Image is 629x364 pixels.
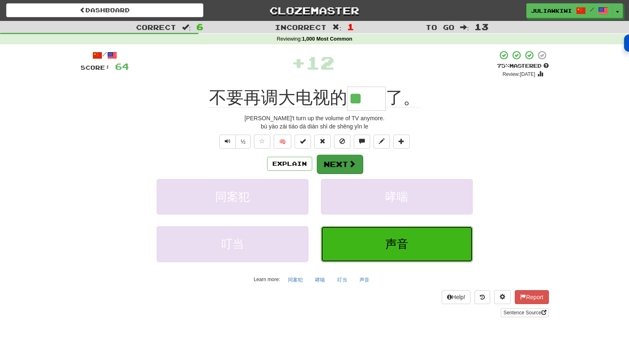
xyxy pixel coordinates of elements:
[81,114,549,122] div: [PERSON_NAME]'t turn up the volume of TV anymore.
[196,22,203,32] span: 6
[321,226,473,262] button: 声音
[475,290,490,304] button: Round history (alt+y)
[531,7,572,14] span: Juliawkiwi
[216,3,413,18] a: Clozemaster
[291,50,306,75] span: +
[442,290,471,304] button: Help!
[182,24,191,31] span: :
[526,3,613,18] a: Juliawkiwi /
[497,62,509,69] span: 75 %
[81,122,549,130] div: bú yào zài tiáo dà diàn shì de shēng yīn le
[6,3,203,17] a: Dashboard
[497,62,549,70] div: Mastered
[274,135,291,149] button: 🧠
[295,135,311,149] button: Set this sentence to 100% Mastered (alt+m)
[333,274,352,286] button: 叮当
[115,61,129,71] span: 64
[501,308,548,317] a: Sentence Source
[267,157,312,171] button: Explain
[502,71,535,77] small: Review: [DATE]
[393,135,410,149] button: Add to collection (alt+a)
[321,179,473,215] button: 哮喘
[302,36,352,42] strong: 1,000 Most Common
[386,88,420,108] span: 了。
[221,238,244,250] span: 叮当
[157,179,309,215] button: 同案犯
[475,22,488,32] span: 13
[426,23,454,31] span: To go
[157,226,309,262] button: 叮当
[306,52,334,73] span: 12
[235,135,251,149] button: ½
[460,24,469,31] span: :
[81,64,110,71] span: Score:
[215,190,250,203] span: 同案犯
[515,290,548,304] button: Report
[355,274,374,286] button: 声音
[275,23,327,31] span: Incorrect
[314,135,331,149] button: Reset to 0% Mastered (alt+r)
[332,24,341,31] span: :
[334,135,350,149] button: Ignore sentence (alt+i)
[373,135,390,149] button: Edit sentence (alt+d)
[209,88,347,108] span: 不要再调大电视的
[219,135,236,149] button: Play sentence audio (ctl+space)
[81,50,129,60] div: /
[354,135,370,149] button: Discuss sentence (alt+u)
[347,22,354,32] span: 1
[385,190,408,203] span: 哮喘
[311,274,329,286] button: 哮喘
[317,155,363,174] button: Next
[590,7,594,12] span: /
[254,135,270,149] button: Favorite sentence (alt+f)
[136,23,176,31] span: Correct
[385,238,408,250] span: 声音
[283,274,307,286] button: 同案犯
[253,277,280,282] small: Learn more:
[218,135,251,149] div: Text-to-speech controls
